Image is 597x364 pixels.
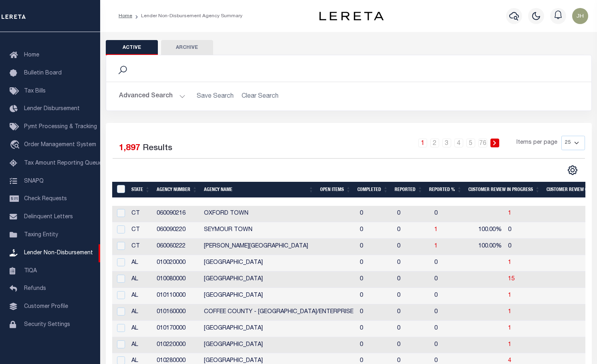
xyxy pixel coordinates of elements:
[357,321,394,337] td: 0
[128,321,153,337] td: AL
[24,161,102,166] span: Tax Amount Reporting Queue
[391,182,426,198] th: Reported: activate to sort column ascending
[466,222,505,239] td: 100.00%
[434,243,438,249] span: 1
[319,12,383,20] img: logo-dark.svg
[357,304,394,321] td: 0
[394,206,431,222] td: 0
[508,342,511,348] a: 1
[508,326,511,331] a: 1
[153,304,201,321] td: 010160000
[508,211,511,216] a: 1
[24,232,58,238] span: Taxing Entity
[357,271,394,288] td: 0
[201,271,357,288] td: [GEOGRAPHIC_DATA]
[128,271,153,288] td: AL
[24,142,96,148] span: Order Management System
[201,337,357,354] td: [GEOGRAPHIC_DATA]
[201,239,357,255] td: [PERSON_NAME][GEOGRAPHIC_DATA]
[119,14,132,18] a: Home
[10,140,22,151] i: travel_explore
[153,255,201,271] td: 010020000
[24,214,73,220] span: Delinquent Letters
[394,288,431,304] td: 0
[357,222,394,239] td: 0
[201,288,357,304] td: [GEOGRAPHIC_DATA]
[357,337,394,354] td: 0
[434,227,438,233] span: 1
[132,12,242,20] li: Lender Non-Disbursement Agency Summary
[153,222,201,239] td: 060090220
[431,288,466,304] td: 0
[505,222,583,239] td: 0
[24,250,93,256] span: Lender Non-Disbursement
[431,321,466,337] td: 0
[508,293,511,298] a: 1
[357,239,394,255] td: 0
[431,206,466,222] td: 0
[466,239,505,255] td: 100.00%
[24,268,37,274] span: TIQA
[128,206,153,222] td: CT
[24,304,68,310] span: Customer Profile
[24,106,80,112] span: Lender Disbursement
[357,288,394,304] td: 0
[128,337,153,354] td: AL
[24,178,44,184] span: SNAPQ
[508,309,511,315] a: 1
[153,239,201,255] td: 060060222
[24,52,39,58] span: Home
[201,255,357,271] td: [GEOGRAPHIC_DATA]
[24,70,62,76] span: Bulletin Board
[508,276,514,282] a: 15
[119,144,140,153] span: 1,897
[394,222,431,239] td: 0
[394,337,431,354] td: 0
[465,182,543,198] th: Customer Review In Progress: activate to sort column ascending
[128,288,153,304] td: AL
[431,271,466,288] td: 0
[418,139,427,147] a: 1
[201,304,357,321] td: COFFEE COUNTY - [GEOGRAPHIC_DATA]/ENTERPRISE
[508,358,511,364] a: 4
[128,222,153,239] td: CT
[24,322,70,328] span: Security Settings
[153,206,201,222] td: 060090216
[128,182,153,198] th: State: activate to sort column ascending
[24,88,46,94] span: Tax Bills
[478,139,487,147] a: 76
[128,255,153,271] td: AL
[153,321,201,337] td: 010170000
[201,321,357,337] td: [GEOGRAPHIC_DATA]
[143,142,172,155] label: Results
[394,321,431,337] td: 0
[394,239,431,255] td: 0
[454,139,463,147] a: 4
[466,139,475,147] a: 5
[442,139,451,147] a: 3
[153,337,201,354] td: 010220000
[201,182,317,198] th: Agency Name: activate to sort column ascending
[112,182,128,198] th: MBACode
[161,40,213,55] button: Archive
[128,304,153,321] td: AL
[357,255,394,271] td: 0
[354,182,391,198] th: Completed: activate to sort column ascending
[357,206,394,222] td: 0
[24,286,46,292] span: Refunds
[201,206,357,222] td: OXFORD TOWN
[508,260,511,265] span: 1
[128,239,153,255] td: CT
[572,8,588,24] img: svg+xml;base64,PHN2ZyB4bWxucz0iaHR0cDovL3d3dy53My5vcmcvMjAwMC9zdmciIHBvaW50ZXItZXZlbnRzPSJub25lIi...
[153,288,201,304] td: 010110000
[394,271,431,288] td: 0
[24,196,67,202] span: Check Requests
[516,139,557,147] span: Items per page
[394,255,431,271] td: 0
